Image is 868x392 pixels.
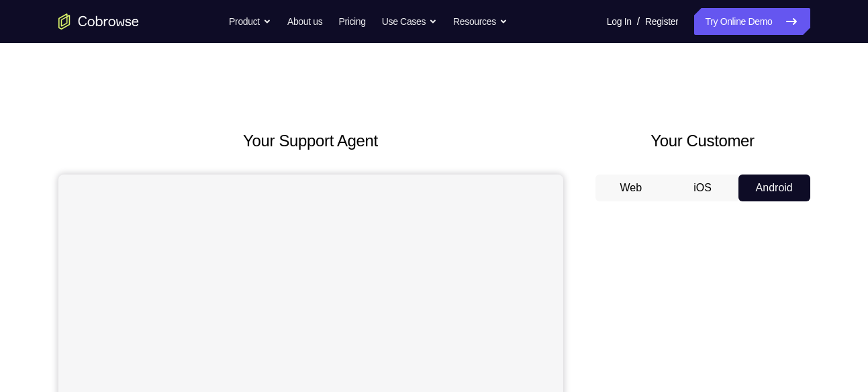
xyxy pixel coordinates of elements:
button: Product [229,8,271,35]
button: Resources [453,8,508,35]
a: Log In [607,8,632,35]
h2: Your Support Agent [58,129,563,153]
button: Android [738,175,810,201]
a: Go to the home page [58,13,139,30]
button: Use Cases [382,8,437,35]
button: iOS [667,175,738,201]
a: Try Online Demo [694,8,810,35]
a: Pricing [338,8,365,35]
a: About us [287,8,322,35]
span: / [637,13,640,30]
a: Register [645,8,678,35]
h2: Your Customer [595,129,810,153]
button: Web [595,175,667,201]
